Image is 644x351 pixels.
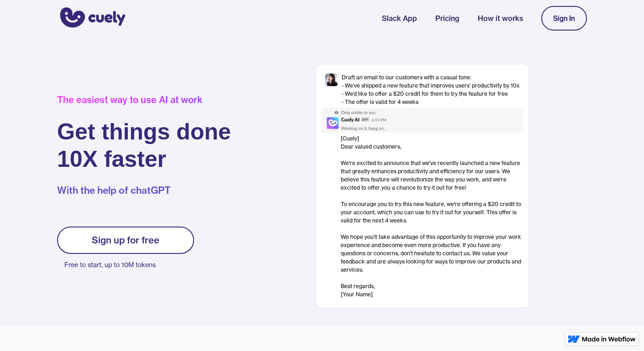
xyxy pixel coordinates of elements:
a: Slack App [382,13,417,24]
h1: Get things done 10X faster [57,118,231,173]
img: Made in Webflow [582,336,636,342]
div: [Cuely] Dear valued customers, ‍ We're excited to announce that we've recently launched a new fea... [341,134,523,299]
a: home [57,1,126,35]
p: Free to start, up to 10M tokens [64,258,194,271]
div: Draft an email to our customers with a casual tone: - We’ve shipped a new feature that improves u... [342,73,520,106]
a: Pricing [435,13,459,24]
a: Sign up for free [57,227,194,254]
a: How it works [478,13,523,24]
p: With the help of chatGPT [57,184,231,197]
div: The easiest way to use AI at work [57,94,231,105]
div: Sign In [553,14,575,22]
a: Sign In [541,6,587,31]
div: Sign up for free [92,235,159,246]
